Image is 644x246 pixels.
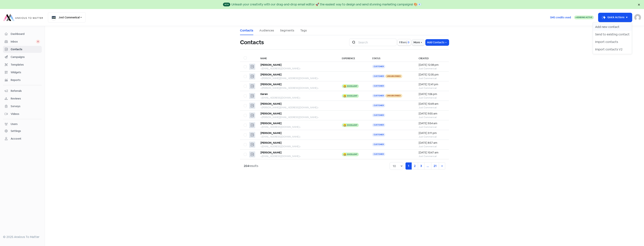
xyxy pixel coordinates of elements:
span: » [441,164,443,168]
span: Reviews [11,97,40,101]
span: Dashboard [11,32,40,36]
div: Just Commerical [419,106,445,109]
div: [DATE] 9:54 am [419,121,445,125]
div: <[EMAIL_ADDRESS][DOMAIN_NAME]> [260,67,334,70]
span: Customer [372,152,385,156]
div: [DATE] 12:41 pm [419,82,445,86]
div: Just Commerical [419,116,445,119]
th: Status [368,54,415,62]
a: ... [424,162,431,170]
button: More [412,39,424,46]
div: <[PERSON_NAME][EMAIL_ADDRESS][DOMAIN_NAME]> [260,106,334,109]
a: Reviews [3,95,42,102]
a: Videos [3,111,42,117]
div: Just Commerical [419,86,445,90]
div: Just Commerical [419,135,445,138]
div: Account [11,137,21,141]
a: Audiences [259,28,274,33]
div: [DATE] 8:57 am [419,141,445,145]
th: Created [415,54,449,62]
span: Sending Active [577,16,592,19]
a: Next [439,162,445,170]
img: User [634,14,641,21]
a: Surveys [3,103,42,110]
span: Contacts [11,47,40,51]
div: <[EMAIL_ADDRESS][DOMAIN_NAME]> [260,155,334,158]
button: Add Contacts [426,39,449,46]
b: [PERSON_NAME] [260,102,282,105]
span: Customer [372,123,385,127]
a: Templates [3,61,42,68]
span: Customer [372,133,385,137]
span: Videos [11,112,40,116]
span: Customer [372,84,385,88]
span: Templates [11,63,40,67]
span: Referrals [11,89,40,93]
b: [PERSON_NAME] [260,151,282,154]
div: [DATE] 1:06 pm [419,92,445,96]
a: Widgets [3,69,42,76]
div: Excellent [347,95,357,97]
b: [PERSON_NAME] [260,141,282,144]
span: Unsubscribed [385,74,402,78]
div: Just Commerical [419,125,445,129]
a: Referrals [3,87,42,94]
div: [DATE] 10:49 am [419,102,445,106]
div: Settings [11,129,21,133]
div: <[EMAIL_ADDRESS][DOMAIN_NAME]> [260,145,334,148]
span: Customer [372,65,385,68]
button: Filters0 [398,39,411,46]
div: <[EMAIL_ADDRESS][DOMAIN_NAME]> [260,135,334,138]
span: Filters [399,40,407,44]
button: Send to existing contact [593,31,632,38]
a: Account [3,135,42,142]
div: Just Commerical [419,77,445,80]
button: Just Commerical [48,12,86,22]
span: Unsubscribed [385,94,402,98]
b: [PERSON_NAME] [260,131,282,135]
div: © 2025 Anxious To Matter [3,235,42,239]
a: SMS credits used [547,15,574,19]
a: Dashboard [3,31,42,37]
a: Contacts [3,46,42,53]
div: Excellent [347,153,357,155]
a: Contacts [240,28,253,33]
div: Excellent [347,85,357,87]
strong: 204 [244,164,249,168]
b: [PERSON_NAME] [260,122,282,125]
h1: Contacts [240,36,264,48]
div: Just Commerical [419,145,445,148]
th: Name [257,54,338,62]
b: [PERSON_NAME] [260,63,282,67]
th: Experience [338,54,368,62]
a: Users [3,121,42,128]
div: <[PERSON_NAME][EMAIL_ADDRESS][DOMAIN_NAME]> [260,86,334,90]
div: Unleash your creativity with our drag-and-drop email editor 🚀 the easiest way to design and send ... [231,2,421,7]
div: Excellent [347,124,357,126]
div: <[EMAIL_ADDRESS][DOMAIN_NAME]> [260,125,334,129]
a: 2 [411,162,418,170]
div: [DATE] 9:55 am [419,112,445,116]
button: Quick Actions [598,13,632,22]
div: Just Commerical [419,67,445,70]
b: Keren [260,92,268,96]
span: Campaigns [11,55,40,59]
div: <[PERSON_NAME][EMAIL_ADDRESS][DOMAIN_NAME]> [260,116,334,119]
div: [DATE] 12:38 pm [419,63,445,67]
div: [DATE] 12:35 pm [419,73,445,77]
button: Add new contact [593,23,632,31]
div: [DATE] 10:47 am [419,151,445,155]
a: Inbox 0 [3,38,42,45]
a: 3 [418,162,424,170]
div: Just Commerical [419,96,445,99]
div: <[PERSON_NAME][EMAIL_ADDRESS][DOMAIN_NAME]> [260,77,334,80]
a: Reports [3,77,42,84]
span: 0 [407,40,409,44]
div: Users [11,122,18,126]
a: 1 [405,162,412,170]
span: Surveys [11,104,40,108]
span: Reports [11,78,40,82]
span: Customer [372,143,385,146]
a: Campaigns [3,54,42,61]
span: Customer [372,104,385,107]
